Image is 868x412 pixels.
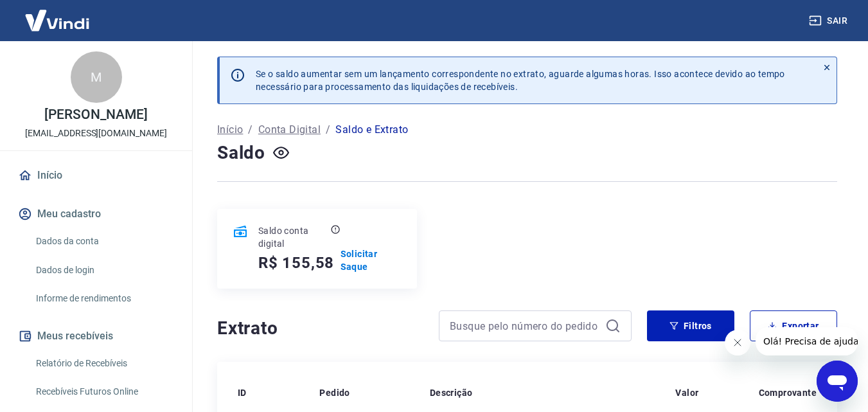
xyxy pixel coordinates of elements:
a: Informe de rendimentos [31,285,177,312]
h4: Extrato [217,316,423,341]
input: Busque pelo número do pedido [450,316,600,336]
p: / [326,122,330,138]
a: Início [217,122,243,138]
h5: R$ 155,58 [258,253,334,273]
p: Comprovante [759,386,817,399]
iframe: Botão para abrir a janela de mensagens [817,361,858,402]
a: Início [15,161,177,190]
img: Vindi [15,1,99,40]
button: Meus recebíveis [15,322,177,350]
p: Se o saldo aumentar sem um lançamento correspondente no extrato, aguarde algumas horas. Isso acon... [256,67,785,93]
p: Descrição [430,386,473,399]
span: Olá! Precisa de ajuda? [8,9,108,19]
p: Saldo e Extrato [335,122,408,138]
p: [EMAIL_ADDRESS][DOMAIN_NAME] [25,127,167,140]
p: [PERSON_NAME] [44,108,147,121]
a: Dados da conta [31,228,177,255]
button: Sair [806,9,853,33]
iframe: Mensagem da empresa [756,327,858,355]
p: / [248,122,252,138]
a: Conta Digital [258,122,321,138]
button: Meu cadastro [15,200,177,228]
p: ID [238,386,247,399]
button: Exportar [750,310,837,341]
a: Solicitar Saque [341,247,402,273]
h4: Saldo [217,140,265,166]
button: Filtros [647,310,734,341]
a: Recebíveis Futuros Online [31,379,177,405]
div: M [71,51,122,103]
iframe: Fechar mensagem [725,330,750,355]
a: Dados de login [31,257,177,283]
p: Valor [675,386,698,399]
a: Relatório de Recebíveis [31,350,177,377]
p: Saldo conta digital [258,224,328,250]
p: Pedido [319,386,350,399]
